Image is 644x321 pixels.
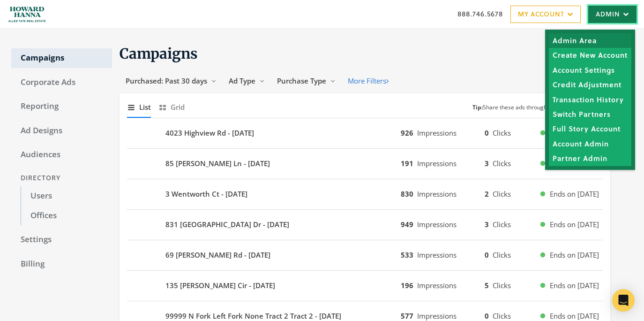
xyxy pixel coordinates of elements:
b: 0 [485,250,489,260]
b: 3 Wentworth Ct - [DATE] [165,189,247,199]
span: Ends on [DATE] [550,189,599,199]
b: 0 [485,128,489,138]
span: Impressions [417,128,457,138]
span: Clicks [493,250,511,260]
span: Clicks [493,159,511,168]
button: More Filters [342,72,395,90]
span: Impressions [417,281,457,290]
button: 4023 Highview Rd - [DATE]926Impressions0ClicksEnds on [DATE] [127,122,603,145]
a: Corporate Ads [11,73,112,92]
button: Grid [158,97,185,117]
button: 3 Wentworth Ct - [DATE]830Impressions2ClicksEnds on [DATE] [127,183,603,206]
b: 577 [401,311,413,321]
span: Purchased: Past 30 days [126,76,207,85]
b: 191 [401,159,413,168]
small: Share these ads through a CSV. [472,103,565,112]
span: Ends on [DATE] [550,219,599,230]
a: Admin [588,6,637,23]
button: 135 [PERSON_NAME] Cir - [DATE]196Impressions5ClicksEnds on [DATE] [127,275,603,297]
button: 69 [PERSON_NAME] Rd - [DATE]533Impressions0ClicksEnds on [DATE] [127,244,603,267]
a: Full Story Account [549,122,631,136]
span: Impressions [417,311,457,321]
b: 4023 Highview Rd - [DATE] [165,128,254,138]
a: Audiences [11,145,112,165]
b: 926 [401,128,413,138]
b: 2 [485,189,489,199]
span: Clicks [493,311,511,321]
a: Switch Partners [549,107,631,121]
a: Create New Account [549,48,631,62]
a: Transaction History [549,92,631,107]
span: Impressions [417,189,457,199]
b: 69 [PERSON_NAME] Rd - [DATE] [165,250,270,260]
span: Purchase Type [277,76,326,85]
span: Impressions [417,159,457,168]
span: Impressions [417,250,457,260]
a: Campaigns [11,48,112,68]
a: Ad Designs [11,121,112,141]
a: My Account [510,6,581,23]
b: Tip: [472,103,483,111]
b: 5 [485,281,489,290]
a: Users [21,186,112,206]
a: Settings [11,230,112,250]
span: Grid [171,102,185,113]
a: Offices [21,206,112,226]
b: 831 [GEOGRAPHIC_DATA] Dr - [DATE] [165,219,289,230]
button: 831 [GEOGRAPHIC_DATA] Dr - [DATE]949Impressions3ClicksEnds on [DATE] [127,214,603,236]
b: 533 [401,250,413,260]
b: 0 [485,311,489,321]
a: Account Settings [549,62,631,77]
a: Reporting [11,97,112,116]
span: Clicks [493,128,511,138]
b: 3 [485,159,489,168]
a: Admin Area [549,33,631,48]
b: 830 [401,189,413,199]
b: 196 [401,281,413,290]
button: Ad Type [223,72,271,90]
span: Campaigns [120,45,198,62]
div: Directory [11,169,112,187]
button: 85 [PERSON_NAME] Ln - [DATE]191Impressions3ClicksEnds on [DATE] [127,153,603,175]
a: Partner Admin [549,151,631,166]
span: Ad Type [229,76,255,85]
span: Clicks [493,281,511,290]
span: List [139,102,151,113]
div: Open Intercom Messenger [612,289,635,312]
b: 85 [PERSON_NAME] Ln - [DATE] [165,158,270,169]
a: Account Admin [549,136,631,151]
button: Purchase Type [271,72,342,90]
a: Billing [11,254,112,274]
span: Ends on [DATE] [550,280,599,291]
a: 888.746.5678 [457,9,503,19]
b: 949 [401,220,413,229]
span: Ends on [DATE] [550,250,599,260]
b: 135 [PERSON_NAME] Cir - [DATE] [165,280,275,291]
span: Clicks [493,220,511,229]
button: Purchased: Past 30 days [120,72,223,90]
b: 3 [485,220,489,229]
a: Credit Adjustment [549,77,631,92]
img: Adwerx [7,2,46,26]
button: List [127,97,151,117]
span: Clicks [493,189,511,199]
span: Impressions [417,220,457,229]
